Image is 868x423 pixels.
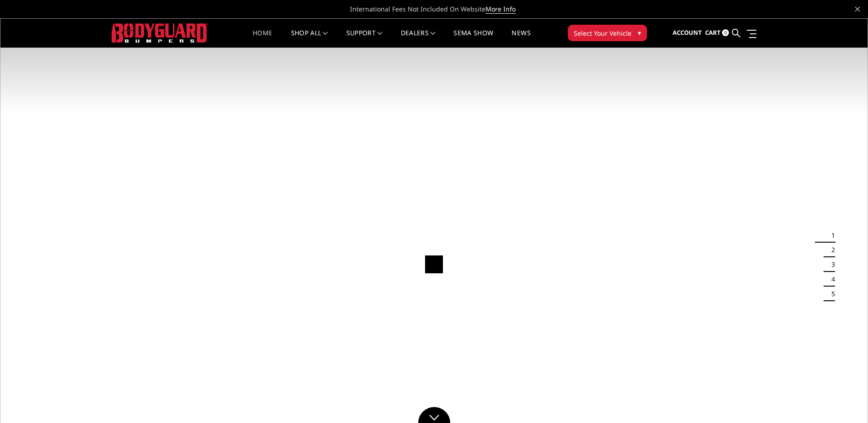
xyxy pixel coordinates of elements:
button: 4 of 5 [826,272,835,287]
button: 2 of 5 [826,243,835,257]
button: 5 of 5 [826,287,835,301]
a: More Info [485,5,516,14]
span: 0 [722,29,729,36]
button: 3 of 5 [826,257,835,272]
a: shop all [291,30,328,48]
a: Support [346,30,383,48]
a: News [512,30,530,48]
button: Select Your Vehicle [568,25,647,41]
span: Account [673,28,702,37]
a: Click to Down [418,407,450,423]
span: Cart [705,28,721,37]
button: 1 of 5 [826,228,835,243]
a: Cart 0 [705,21,729,45]
span: Select Your Vehicle [574,28,631,38]
a: Home [253,30,272,48]
span: ▾ [638,28,641,38]
img: BODYGUARD BUMPERS [112,23,208,42]
a: Account [673,21,702,45]
a: SEMA Show [453,30,493,48]
a: Dealers [401,30,436,48]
